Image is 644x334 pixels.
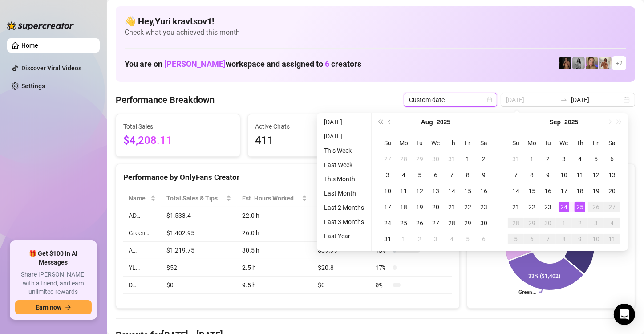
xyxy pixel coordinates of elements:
td: 2025-10-10 [588,231,604,247]
td: 2025-08-10 [380,183,396,199]
div: Open Intercom Messenger [614,304,635,325]
td: 2025-10-08 [556,231,572,247]
div: 15 [527,186,537,196]
td: 2025-09-17 [556,183,572,199]
button: Choose a month [421,113,433,131]
td: 2025-08-25 [396,215,412,231]
button: Earn nowarrow-right [15,300,92,314]
td: 2025-07-28 [396,151,412,167]
td: 2025-09-28 [508,215,524,231]
span: 411 [255,132,365,149]
div: 11 [607,234,617,244]
th: Mo [396,135,412,151]
span: Total Sales [123,122,233,131]
td: 2025-09-16 [540,183,556,199]
span: 6 [325,59,329,69]
span: 0 % [375,280,389,290]
div: 28 [510,218,521,228]
li: Last 2 Months [320,202,368,213]
th: Th [444,135,460,151]
th: Sales / Hour [312,190,370,207]
td: 2025-08-07 [444,167,460,183]
td: 2025-08-03 [380,167,396,183]
span: arrow-right [65,304,71,310]
td: 2025-08-24 [380,215,396,231]
li: Last 3 Months [320,216,368,227]
div: 29 [527,218,537,228]
td: 30.5 h [237,242,312,259]
div: 25 [398,218,409,228]
td: 2025-08-14 [444,183,460,199]
td: 2025-09-05 [588,151,604,167]
td: $1,402.95 [161,224,236,242]
td: 26.0 h [237,224,312,242]
td: 2025-09-13 [604,167,620,183]
div: 16 [478,186,489,196]
div: 25 [575,202,585,212]
text: Green… [518,289,536,295]
td: 2025-08-19 [412,199,428,215]
div: 8 [462,170,473,180]
h4: Performance Breakdown [116,94,215,106]
a: Settings [21,82,45,90]
th: Total Sales & Tips [161,190,236,207]
td: 2025-09-14 [508,183,524,199]
div: 6 [478,234,489,244]
li: Last Week [320,159,368,170]
td: $20.8 [312,259,370,277]
td: 2025-10-07 [540,231,556,247]
td: D… [123,277,161,294]
td: Green… [123,224,161,242]
span: to [560,96,567,103]
a: Discover Viral Videos [21,65,81,72]
td: 2025-08-18 [396,199,412,215]
div: 9 [575,234,585,244]
td: 2025-08-02 [476,151,492,167]
td: 2025-09-19 [588,183,604,199]
li: [DATE] [320,117,368,127]
th: Sa [604,135,620,151]
td: 2025-08-16 [476,183,492,199]
td: 2025-08-15 [460,183,476,199]
td: 2025-09-12 [588,167,604,183]
span: 17 % [375,263,389,273]
td: 2025-08-29 [460,215,476,231]
td: 2025-08-06 [428,167,444,183]
td: 2025-10-03 [588,215,604,231]
div: 7 [510,170,521,180]
img: logo-BBDzfeDw.svg [7,21,74,30]
td: 2025-08-31 [508,151,524,167]
div: 1 [462,154,473,164]
button: Choose a year [564,113,578,131]
td: 2025-09-02 [412,231,428,247]
div: 2 [575,218,585,228]
div: 11 [575,170,585,180]
div: 4 [607,218,617,228]
span: Name [129,193,149,203]
th: Tu [540,135,556,151]
div: 5 [462,234,473,244]
span: Check what you achieved this month [125,28,626,37]
td: $0 [161,277,236,294]
div: 7 [543,234,553,244]
div: 14 [446,186,457,196]
div: 19 [591,186,601,196]
div: 15 [462,186,473,196]
div: 31 [382,234,393,244]
div: 24 [559,202,569,212]
div: 21 [446,202,457,212]
h1: You are on workspace and assigned to creators [125,59,361,69]
td: 2025-09-26 [588,199,604,215]
td: 2025-08-01 [460,151,476,167]
td: 2025-09-05 [460,231,476,247]
div: Performance by OnlyFans Creator [123,171,452,183]
div: 21 [510,202,521,212]
div: 31 [510,154,521,164]
td: 2025-10-06 [524,231,540,247]
td: $1,533.4 [161,207,236,224]
div: 28 [398,154,409,164]
td: 2025-09-08 [524,167,540,183]
td: 2025-09-21 [508,199,524,215]
td: 2025-10-09 [572,231,588,247]
td: 2025-10-04 [604,215,620,231]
